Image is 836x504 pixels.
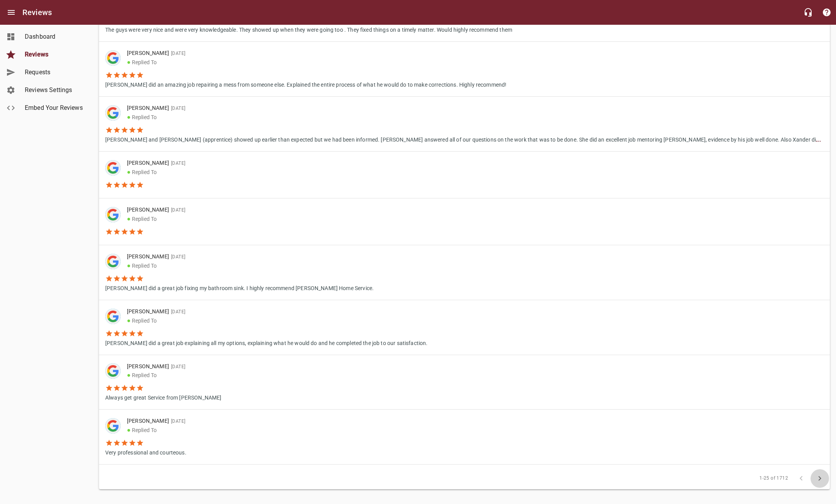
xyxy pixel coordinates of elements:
a: [PERSON_NAME][DATE]●Replied To [99,198,830,245]
a: [PERSON_NAME][DATE]●Replied ToVery professional and courteous. [99,410,830,464]
a: [PERSON_NAME][DATE]●Replied To[PERSON_NAME] and [PERSON_NAME] (apprentice) showed up earlier than... [99,97,830,151]
span: [DATE] [169,364,185,369]
p: [PERSON_NAME] [127,308,422,316]
img: google-dark.png [105,50,121,66]
span: [DATE] [169,106,185,111]
p: [PERSON_NAME] [127,362,215,371]
p: [PERSON_NAME] did a great job fixing my bathroom sink. I highly recommend [PERSON_NAME] Home Serv... [105,282,374,292]
img: google-dark.png [105,207,121,222]
b: ... [816,137,821,143]
p: [PERSON_NAME] [127,417,185,425]
span: Embed Your Reviews [25,103,84,113]
img: google-dark.png [105,160,121,176]
p: [PERSON_NAME] [127,206,185,214]
button: Open drawer [2,3,21,22]
span: Reviews [25,50,84,59]
p: Replied To [127,58,500,67]
span: ● [127,317,131,324]
span: ● [127,113,131,121]
div: Google [105,363,121,379]
p: [PERSON_NAME] [127,49,500,58]
p: Replied To [127,214,185,224]
div: Google [105,50,121,66]
img: google-dark.png [105,254,121,269]
p: [PERSON_NAME] did a great job explaining all my options, explaining what he would do and he compl... [105,337,428,347]
button: Live Chat [799,3,817,22]
div: Google [105,207,121,222]
span: ● [127,58,131,66]
p: [PERSON_NAME] [127,159,185,167]
span: [DATE] [169,161,185,166]
p: Replied To [127,425,185,435]
p: Always get great Service from [PERSON_NAME] [105,392,221,402]
span: ● [127,426,131,434]
p: [PERSON_NAME] and [PERSON_NAME] (apprentice) showed up earlier than expected but we had been info... [105,134,821,144]
p: The guys were very nice and were very knowledgeable. They showed up when they were going too . Th... [105,24,512,34]
span: [DATE] [169,419,185,424]
p: Replied To [127,261,368,270]
div: Google [105,160,121,176]
p: [PERSON_NAME] [127,253,368,261]
a: [PERSON_NAME][DATE]●Replied ToAlways get great Service from [PERSON_NAME] [99,355,830,410]
div: Google [105,309,121,324]
span: ● [127,262,131,269]
p: [PERSON_NAME] [127,104,815,113]
img: google-dark.png [105,363,121,379]
span: [DATE] [169,51,185,56]
span: [DATE] [169,207,185,213]
img: google-dark.png [105,309,121,324]
span: ● [127,371,131,379]
span: Reviews Settings [25,85,84,95]
span: 1-25 of 1712 [759,475,788,482]
div: Google [105,418,121,434]
a: [PERSON_NAME][DATE]●Replied To[PERSON_NAME] did an amazing job repairing a mess from someone else... [99,42,830,96]
h6: Reviews [22,6,52,19]
span: [DATE] [169,309,185,314]
p: Replied To [127,113,815,122]
div: Google [105,254,121,269]
p: Replied To [127,316,422,325]
span: Requests [25,68,84,77]
span: ● [127,215,131,222]
a: [PERSON_NAME][DATE]●Replied To[PERSON_NAME] did a great job explaining all my options, explaining... [99,300,830,355]
div: Google [105,105,121,121]
p: Very professional and courteous. [105,447,191,457]
img: google-dark.png [105,105,121,121]
span: [DATE] [169,254,185,260]
p: Replied To [127,167,185,177]
span: ● [127,168,131,176]
a: [PERSON_NAME][DATE]●Replied To [99,152,830,198]
p: [PERSON_NAME] did an amazing job repairing a mess from someone else. Explained the entire process... [105,79,506,89]
img: google-dark.png [105,418,121,434]
span: Dashboard [25,32,84,41]
p: Replied To [127,371,215,380]
button: Support Portal [817,3,836,22]
a: [PERSON_NAME][DATE]●Replied To[PERSON_NAME] did a great job fixing my bathroom sink. I highly rec... [99,245,830,300]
